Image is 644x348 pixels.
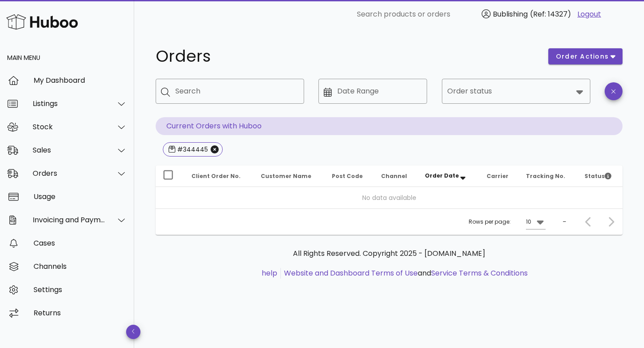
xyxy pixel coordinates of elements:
th: Status [577,166,623,187]
div: Channels [34,262,127,271]
h1: Orders [156,48,538,64]
div: Rows per page: [469,209,546,235]
div: My Dashboard [34,76,127,85]
div: 10Rows per page: [526,215,546,229]
div: Order status [442,79,590,104]
div: Returns [34,309,127,317]
a: help [262,268,277,278]
li: and [281,268,528,279]
p: All Rights Reserved. Copyright 2025 - [DOMAIN_NAME] [163,248,615,259]
div: Invoicing and Payments [33,216,106,224]
th: Order Date: Sorted descending. Activate to remove sorting. [418,166,479,187]
div: #344445 [175,145,208,154]
span: Channel [381,172,407,180]
td: No data available [156,187,623,208]
th: Client Order No. [184,166,254,187]
a: Service Terms & Conditions [431,268,528,278]
p: Current Orders with Huboo [156,117,623,135]
div: Stock [33,123,106,131]
th: Tracking No. [519,166,577,187]
span: Tracking No. [526,172,565,180]
div: Settings [34,285,127,294]
span: (Ref: 14327) [530,9,571,19]
div: Listings [33,99,106,108]
img: Huboo Logo [6,12,78,31]
div: 10 [526,218,531,226]
span: Carrier [487,172,508,180]
span: Bublishing [493,9,528,19]
div: Orders [33,169,106,178]
a: Logout [577,9,601,20]
div: – [563,218,566,226]
div: Usage [34,192,127,201]
span: Customer Name [261,172,311,180]
th: Post Code [325,166,374,187]
span: Status [585,172,611,180]
th: Customer Name [254,166,324,187]
th: Carrier [479,166,519,187]
span: Order Date [425,172,459,179]
button: order actions [548,48,623,64]
a: Website and Dashboard Terms of Use [284,268,418,278]
span: order actions [555,52,609,61]
button: Close [211,145,219,153]
div: Cases [34,239,127,247]
span: Client Order No. [191,172,241,180]
span: Post Code [332,172,363,180]
div: Sales [33,146,106,154]
th: Channel [374,166,418,187]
